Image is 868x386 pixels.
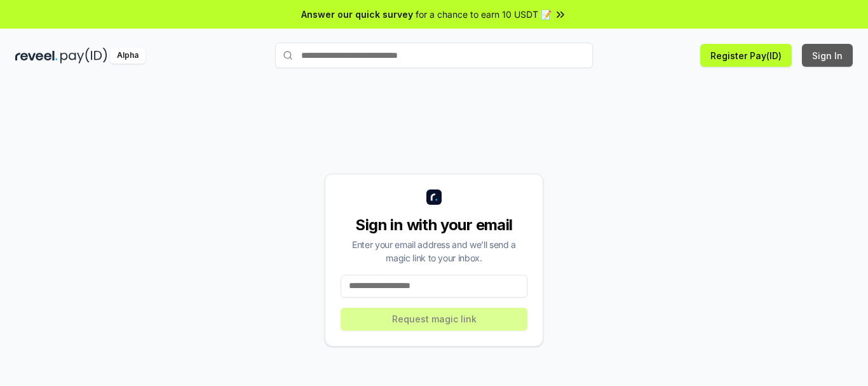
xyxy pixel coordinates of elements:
div: Sign in with your email [341,215,527,235]
button: Register Pay(ID) [700,44,792,67]
img: logo_small [426,190,442,205]
span: for a chance to earn 10 USDT 📝 [416,8,552,21]
div: Enter your email address and we’ll send a magic link to your inbox. [341,238,527,265]
span: Answer our quick survey [301,8,413,21]
button: Sign In [802,44,853,67]
img: pay_id [60,48,107,64]
div: Alpha [110,48,146,64]
img: reveel_dark [15,48,58,64]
